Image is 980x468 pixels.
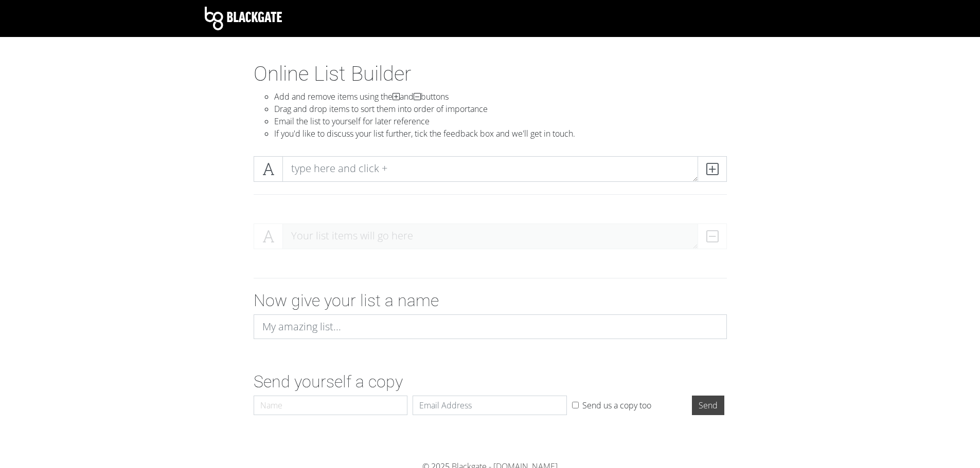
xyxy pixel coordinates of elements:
li: Drag and drop items to sort them into order of importance [274,103,727,115]
h2: Send yourself a copy [254,372,727,391]
input: Send [692,396,724,415]
img: Blackgate [205,7,282,30]
input: My amazing list... [254,314,727,339]
h1: Online List Builder [254,62,727,86]
li: Email the list to yourself for later reference [274,115,727,127]
label: Send us a copy too [582,399,651,411]
li: Add and remove items using the and buttons [274,90,727,103]
li: If you'd like to discuss your list further, tick the feedback box and we'll get in touch. [274,127,727,140]
h2: Now give your list a name [254,291,727,310]
input: Email Address [413,396,567,415]
input: Name [254,396,408,415]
